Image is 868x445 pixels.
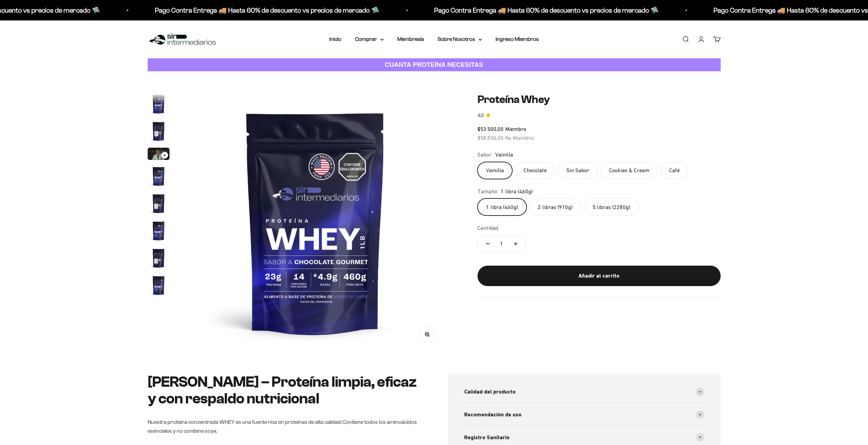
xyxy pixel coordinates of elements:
[478,236,498,252] button: Reducir cantidad
[464,410,521,419] span: Recomendación de uso
[148,165,170,187] img: Proteína Whey
[148,193,170,214] img: Proteína Whey
[464,387,516,396] span: Calidad del producto
[501,187,533,196] span: 1 libra (460g)
[148,275,170,296] img: Proteína Whey
[477,126,504,132] span: $53.500,00
[148,165,170,189] button: Ir al artículo 4
[477,187,498,196] legend: Tamaño:
[464,381,704,403] summary: Calidad del producto
[506,236,526,252] button: Aumentar cantidad
[385,61,483,68] strong: CUANTA PROTEÍNA NECESITAS
[355,35,384,44] summary: Comprar
[477,112,484,119] span: 4.8
[496,36,539,42] a: Ingreso Miembros
[148,120,170,144] button: Ir al artículo 2
[491,271,707,280] div: Añadir al carrito
[477,135,504,141] span: $58.850,00
[148,418,421,435] p: Nuestra proteína concentrada WHEY es una fuente rica en proteínas de alta calidad. Contiene todos...
[148,58,721,72] a: CUANTA PROTEÍNA NECESITAS
[464,403,704,426] summary: Recomendación de uso
[477,266,721,286] button: Añadir al carrito
[505,126,526,132] span: Miembro
[477,224,499,233] label: Cantidad:
[148,120,170,142] img: Proteína Whey
[148,220,170,244] button: Ir al artículo 6
[477,93,721,106] h1: Proteína Whey
[148,247,170,271] button: Ir al artículo 7
[329,36,341,42] a: Inicio
[155,5,380,16] p: Pago Contra Entrega 🚚 Hasta 60% de descuento vs precios de mercado 🛸
[148,93,170,117] button: Ir al artículo 1
[477,150,492,159] legend: Sabor:
[148,247,170,269] img: Proteína Whey
[464,433,510,442] span: Registro Sanitario
[495,150,513,159] span: Vainilla
[148,374,421,407] h2: [PERSON_NAME] – Proteína limpia, eficaz y con respaldo nutricional
[148,193,170,217] button: Ir al artículo 5
[148,220,170,242] img: Proteína Whey
[477,112,721,119] a: 4.84.8 de 5.0 estrellas
[186,93,445,352] img: Proteína Whey
[148,148,170,162] button: Ir al artículo 3
[438,35,482,44] summary: Sobre Nosotros
[148,93,170,115] img: Proteína Whey
[505,135,534,141] span: No Miembro
[434,5,659,16] p: Pago Contra Entrega 🚚 Hasta 60% de descuento vs precios de mercado 🛸
[148,275,170,298] button: Ir al artículo 8
[397,36,424,42] a: Membresía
